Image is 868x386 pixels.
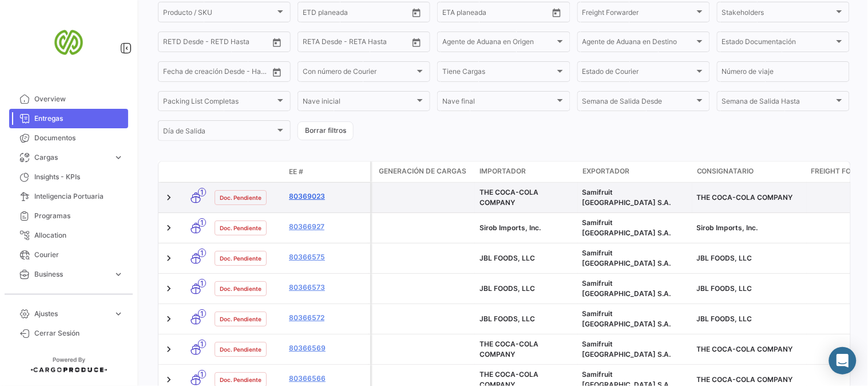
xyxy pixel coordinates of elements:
[163,40,184,48] input: Desde
[692,162,807,182] datatable-header-cell: Consignatario
[331,10,382,18] input: Hasta
[163,374,175,385] a: Expand/Collapse Row
[34,250,124,260] span: Courier
[548,4,565,21] button: Open calendar
[181,167,210,176] datatable-header-cell: Modo de Transporte
[442,10,463,18] input: Desde
[722,99,834,107] span: Semana de Salida Hasta
[582,188,671,207] span: Samifruit Uruguay S.A.
[220,254,261,263] span: Doc. Pendiente
[163,222,175,234] a: Expand/Collapse Row
[697,166,754,176] span: Consignatario
[163,129,275,137] span: Día de Salida
[697,375,793,384] span: THE COCA-COLA COMPANY
[220,223,261,233] span: Doc. Pendiente
[697,223,758,232] span: Sirob Imports, Inc.
[9,167,128,187] a: Insights - KPIs
[163,99,275,107] span: Packing List Completas
[34,309,109,319] span: Ajustes
[220,284,261,293] span: Doc. Pendiente
[479,166,526,176] span: Importador
[34,133,124,143] span: Documentos
[163,69,184,77] input: Desde
[163,344,175,355] a: Expand/Collapse Row
[372,162,475,182] datatable-header-cell: Generación de cargas
[9,187,128,206] a: Inteligencia Portuaria
[303,69,415,77] span: Con número de Courier
[289,282,366,293] a: 80366573
[210,167,284,176] datatable-header-cell: Estado Doc.
[9,89,128,109] a: Overview
[9,226,128,245] a: Allocation
[268,64,286,81] button: Open calendar
[722,40,834,48] span: Estado Documentación
[220,345,261,354] span: Doc. Pendiente
[34,191,124,202] span: Inteligencia Portuaria
[582,69,695,77] span: Estado de Courier
[697,254,752,262] span: JBL FOODS, LLC
[163,10,275,18] span: Producto / SKU
[479,254,535,262] span: JBL FOODS, LLC
[192,40,242,48] input: Hasta
[220,193,261,202] span: Doc. Pendiente
[198,188,206,196] span: 1
[471,10,521,18] input: Hasta
[289,373,366,384] a: 80366566
[582,340,671,359] span: Samifruit Uruguay S.A.
[34,211,124,221] span: Programas
[289,222,366,232] a: 80366927
[9,128,128,148] a: Documentos
[220,375,261,384] span: Doc. Pendiente
[578,162,692,182] datatable-header-cell: Exportador
[582,279,671,298] span: Samifruit Uruguay S.A.
[198,309,206,318] span: 1
[379,166,466,176] span: Generación de cargas
[34,152,109,163] span: Cargas
[198,340,206,348] span: 1
[442,99,554,107] span: Nave final
[697,345,793,353] span: THE COCA-COLA COMPANY
[113,289,124,299] span: expand_more
[163,253,175,264] a: Expand/Collapse Row
[34,328,124,338] span: Cerrar Sesión
[163,192,175,203] a: Expand/Collapse Row
[582,218,671,237] span: Samifruit Uruguay S.A.
[289,313,366,323] a: 80366572
[163,313,175,325] a: Expand/Collapse Row
[479,223,541,232] span: Sirob Imports, Inc.
[298,121,354,140] button: Borrar filtros
[113,269,124,279] span: expand_more
[475,162,578,182] datatable-header-cell: Importador
[220,314,261,324] span: Doc. Pendiente
[408,34,425,51] button: Open calendar
[34,113,124,124] span: Entregas
[479,340,538,359] span: THE COCA-COLA COMPANY
[289,252,366,262] a: 80366575
[34,269,109,279] span: Business
[198,279,206,287] span: 1
[582,40,695,48] span: Agente de Aduana en Destino
[163,283,175,294] a: Expand/Collapse Row
[697,193,793,202] span: THE COCA-COLA COMPANY
[582,249,671,267] span: Samifruit Uruguay S.A.
[9,206,128,226] a: Programas
[442,69,554,77] span: Tiene Cargas
[198,249,206,257] span: 1
[582,166,629,176] span: Exportador
[113,152,124,163] span: expand_more
[284,162,370,182] datatable-header-cell: EE #
[697,284,752,293] span: JBL FOODS, LLC
[479,188,538,207] span: THE COCA-COLA COMPANY
[289,191,366,202] a: 80369023
[479,284,535,293] span: JBL FOODS, LLC
[582,10,695,18] span: Freight Forwarder
[582,309,671,328] span: Samifruit Uruguay S.A.
[268,34,286,51] button: Open calendar
[198,218,206,227] span: 1
[34,289,109,299] span: Estadísticas
[9,109,128,128] a: Entregas
[408,4,425,21] button: Open calendar
[303,40,323,48] input: Desde
[303,10,323,18] input: Desde
[34,172,124,182] span: Insights - KPIs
